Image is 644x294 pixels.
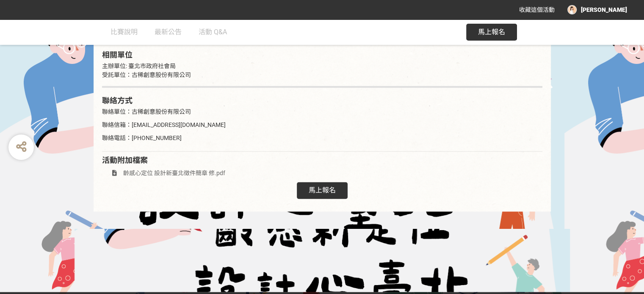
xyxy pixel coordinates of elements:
img: 齡感新定位 設計新臺北 [75,228,570,292]
strong: 聯絡方式 [102,96,133,105]
span: 齡感心定位 設計新臺北徵件簡章 修.pdf [123,170,225,176]
span: 馬上報名 [478,28,505,36]
p: 聯絡信箱：[EMAIL_ADDRESS][DOMAIN_NAME] [102,121,542,129]
p: 聯絡電話：[PHONE_NUMBER] [102,134,542,143]
a: 齡感心定位 設計新臺北徵件簡章 修.pdf [102,170,225,176]
p: 聯絡單位：古稀創意股份有限公司 [102,107,542,116]
span: 活動 Q&A [199,28,227,36]
span: 馬上報名 [309,186,336,194]
a: 活動 Q&A [199,19,227,45]
span: 最新公告 [155,28,182,36]
p: 主辦單位: 臺北市政府社會局 受託單位：古稀創意股份有限公司 [102,62,542,80]
a: 最新公告 [155,19,182,45]
strong: 相關單位 [102,50,133,59]
a: 比賽說明 [111,19,138,45]
span: 收藏這個活動 [519,6,555,13]
button: 馬上報名 [466,24,517,41]
span: 活動附加檔案 [102,156,148,165]
span: 比賽說明 [111,28,138,36]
